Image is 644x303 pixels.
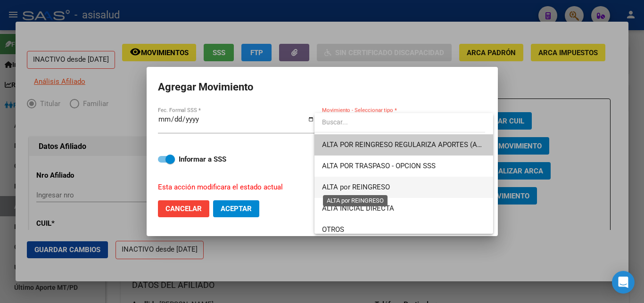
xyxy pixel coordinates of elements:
[322,183,390,191] span: ALTA por REINGRESO
[322,140,489,149] span: ALTA POR REINGRESO REGULARIZA APORTES (AFIP)
[322,204,394,213] span: ALTA INICIAL DIRECTA
[314,112,485,132] input: dropdown search
[322,225,344,234] span: OTROS
[612,271,635,294] div: Open Intercom Messenger
[322,162,436,170] span: ALTA POR TRASPASO - OPCION SSS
